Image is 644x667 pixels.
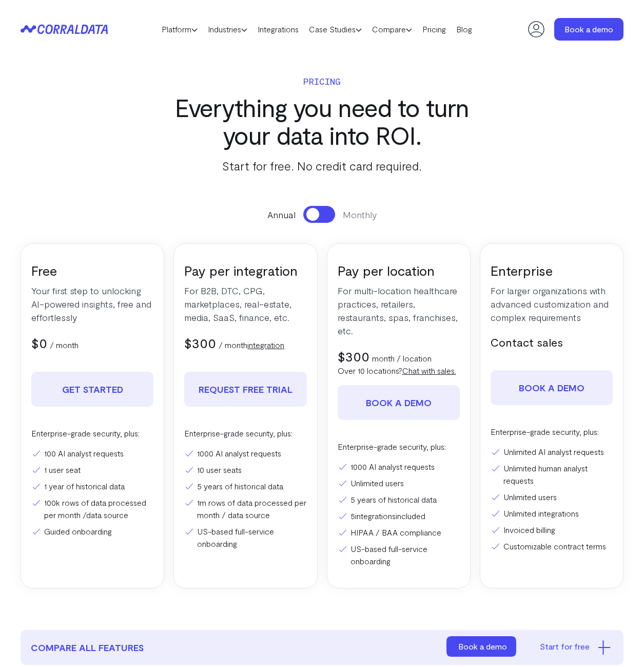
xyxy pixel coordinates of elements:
[219,339,284,351] p: / month
[402,366,456,375] a: Chat with sales.
[31,525,153,538] li: Guided onboarding
[417,22,451,37] a: Pricing
[491,370,613,405] a: Book a demo
[355,511,396,521] a: integrations
[338,441,460,453] p: Enterprise-grade security, plus:
[31,464,153,476] li: 1 user seat
[338,526,460,539] li: HIPAA / BAA compliance
[451,22,477,37] a: Blog
[247,340,284,350] a: integration
[50,339,79,351] p: / month
[372,352,432,365] p: month / location
[338,493,460,506] li: 5 years of historical data
[86,510,128,520] a: data source
[304,22,367,37] a: Case Studies
[184,262,306,279] h3: Pay per integration
[491,524,613,536] li: Invoiced billing
[31,427,153,440] p: Enterprise-grade security, plus:
[338,385,460,420] a: Book a demo
[157,22,203,37] a: Platform
[491,540,613,552] li: Customizable contract terms
[184,284,306,324] p: For B2B, DTC, CPG, marketplaces, real-estate, media, SaaS, finance, etc.
[554,18,623,41] a: Book a demo
[338,365,460,377] p: Over 10 locations?
[491,491,613,503] li: Unlimited users
[203,22,252,37] a: Industries
[367,22,417,37] a: Compare
[491,446,613,458] li: Unlimited AI analyst requests
[491,426,613,438] p: Enterprise-grade security, plus:
[338,262,460,279] h3: Pay per location
[529,636,600,657] a: Start for free
[540,641,590,651] span: Start for free
[446,636,518,657] a: Book a demo
[31,480,153,492] li: 1 year of historical data
[21,630,623,665] button: compare all features
[184,427,306,440] p: Enterprise-grade security, plus:
[31,335,47,351] span: $0
[184,464,306,476] li: 10 user seats
[184,480,306,492] li: 5 years of historical data
[338,461,460,473] li: 1000 AI analyst requests
[184,335,216,351] span: $300
[31,372,153,407] a: Get Started
[184,525,306,550] li: US-based full-service onboarding
[491,462,613,487] li: Unlimited human analyst requests
[155,157,489,175] p: Start for free. No credit card required.
[343,208,377,221] span: Monthly
[267,208,296,221] span: Annual
[338,284,460,337] p: For multi-location healthcare practices, retailers, restaurants, spas, franchises, etc.
[31,447,153,460] li: 100 AI analyst requests
[184,447,306,460] li: 1000 AI analyst requests
[338,348,369,364] span: $300
[184,497,306,521] li: 1m rows of data processed per month / data source
[31,497,153,521] li: 100k rows of data processed per month /
[31,262,153,279] h3: Free
[31,284,153,324] p: Your first step to unlocking AI-powered insights, free and effortlessly
[155,74,489,88] p: Pricing
[155,93,489,149] h3: Everything you need to turn your data into ROI.
[338,543,460,567] li: US-based full-service onboarding
[491,507,613,520] li: Unlimited integrations
[338,477,460,489] li: Unlimited users
[338,510,460,522] li: 5 included
[184,372,306,407] a: REQUEST FREE TRIAL
[491,262,613,279] h3: Enterprise
[252,22,304,37] a: Integrations
[458,641,507,651] span: Book a demo
[491,334,613,350] h5: Contact sales
[491,284,613,324] p: For larger organizations with advanced customization and complex requirements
